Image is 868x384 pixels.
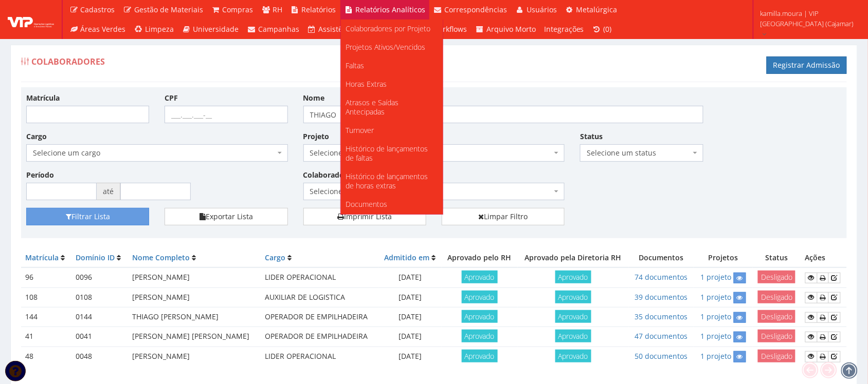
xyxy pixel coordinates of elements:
[165,93,178,103] label: CPF
[635,331,688,341] a: 47 documentos
[341,195,443,214] a: Documentos
[130,20,178,39] a: Limpeza
[346,125,374,135] span: Turnover
[21,347,71,366] td: 48
[518,248,629,267] th: Aprovado pela Diretoria RH
[273,5,282,14] span: RH
[341,56,443,75] a: Faltas
[265,253,286,262] a: Cargo
[544,24,584,34] span: Integrações
[165,208,287,225] button: Exportar Lista
[26,144,288,162] span: Selecione um cargo
[346,98,399,117] span: Atrasos e Saídas Antecipadas
[128,287,261,307] td: [PERSON_NAME]
[346,199,388,209] span: Documentos
[165,106,287,123] input: ___.___.___-__
[701,351,732,361] a: 1 projeto
[346,171,428,190] span: Histórico de lançamentos de horas extras
[71,327,128,347] td: 0041
[462,291,498,303] span: Aprovado
[555,310,591,323] span: Aprovado
[26,170,54,180] label: Período
[760,8,855,29] span: kamilla.moura | VIP [GEOGRAPHIC_DATA] (Cajamar)
[462,310,498,323] span: Aprovado
[635,272,688,282] a: 74 documentos
[486,24,536,34] span: Arquivo Morto
[555,291,591,303] span: Aprovado
[261,308,379,327] td: OPERADOR DE EMPILHADEIRA
[758,330,795,342] span: Desligado
[21,267,71,287] td: 96
[378,308,442,327] td: [DATE]
[378,347,442,366] td: [DATE]
[33,148,275,158] span: Selecione um cargo
[132,253,190,262] a: Nome Completo
[580,131,603,142] label: Status
[341,121,443,140] a: Turnover
[26,208,149,225] button: Filtrar Lista
[341,167,443,195] a: Histórico de lançamentos de horas extras
[319,24,386,34] span: Assistência Técnica
[341,75,443,93] a: Horas Extras
[128,327,261,347] td: [PERSON_NAME] [PERSON_NAME]
[71,347,128,366] td: 0048
[261,267,379,287] td: LIDER OPERACIONAL
[753,248,801,267] th: Status
[303,170,348,180] label: Colaborador
[432,24,467,34] span: Workflows
[555,350,591,362] span: Aprovado
[223,5,254,14] span: Compras
[81,5,115,14] span: Cadastros
[694,248,753,267] th: Projetos
[378,287,442,307] td: [DATE]
[128,347,261,366] td: [PERSON_NAME]
[8,12,54,27] img: logo
[555,271,591,283] span: Aprovado
[758,350,795,362] span: Desligado
[378,267,442,287] td: [DATE]
[555,330,591,342] span: Aprovado
[243,20,304,39] a: Campanhas
[134,5,203,14] span: Gestão de Materiais
[767,56,847,74] a: Registrar Admissão
[384,253,429,262] a: Admitido em
[346,42,426,52] span: Projetos Ativos/Vencidos
[445,5,508,14] span: Correspondências
[193,24,239,34] span: Universidade
[540,20,588,39] a: Integrações
[310,186,552,197] span: Selecione um colaborador
[701,312,732,321] a: 1 projeto
[346,24,431,33] span: Colaboradores por Projeto
[261,347,379,366] td: LIDER OPERACIONAL
[472,20,540,39] a: Arquivo Morto
[442,208,565,225] a: Limpar Filtro
[341,214,443,241] a: Colaboradores Desligados Geral
[801,248,847,267] th: Ações
[701,292,732,302] a: 1 projeto
[341,140,443,167] a: Histórico de lançamentos de faltas
[346,61,365,70] span: Faltas
[346,79,387,89] span: Horas Extras
[701,272,732,282] a: 1 projeto
[462,271,498,283] span: Aprovado
[303,131,330,142] label: Projeto
[527,5,557,14] span: Usuários
[341,38,443,56] a: Projetos Ativos/Vencidos
[442,248,518,267] th: Aprovado pelo RH
[26,93,60,103] label: Matrícula
[303,20,390,39] a: Assistência Técnica
[341,20,443,38] a: Colaboradores por Projeto
[26,131,47,142] label: Cargo
[635,292,688,302] a: 39 documentos
[261,327,379,347] td: OPERADOR DE EMPILHADEIRA
[341,93,443,121] a: Atrasos e Saídas Antecipadas
[346,144,428,163] span: Histórico de lançamentos de faltas
[635,351,688,361] a: 50 documentos
[128,267,261,287] td: [PERSON_NAME]
[65,20,130,39] a: Áreas Verdes
[258,24,299,34] span: Campanhas
[701,331,732,341] a: 1 projeto
[71,267,128,287] td: 0096
[355,5,425,14] span: Relatórios Analíticos
[303,93,325,103] label: Nome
